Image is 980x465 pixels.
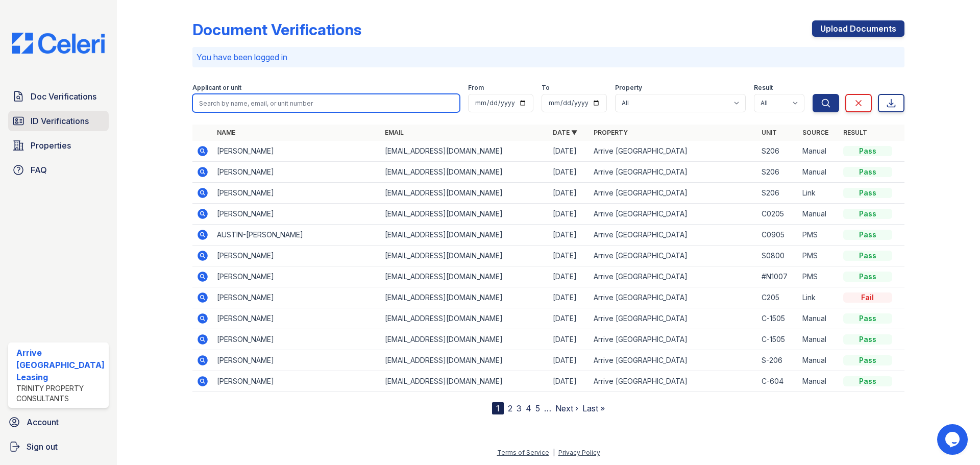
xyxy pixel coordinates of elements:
[843,188,892,198] div: Pass
[843,146,892,156] div: Pass
[590,308,757,329] td: Arrive [GEOGRAPHIC_DATA]
[16,347,105,383] div: Arrive [GEOGRAPHIC_DATA] Leasing
[590,246,757,266] td: Arrive [GEOGRAPHIC_DATA]
[497,449,549,456] a: Terms of Service
[16,383,105,404] div: Trinity Property Consultants
[843,334,892,345] div: Pass
[213,225,381,246] td: AUSTIN-[PERSON_NAME]
[843,209,892,219] div: Pass
[798,141,839,162] td: Manual
[517,403,522,413] a: 3
[549,183,590,204] td: [DATE]
[4,33,113,54] img: CE_Logo_Blue-a8612792a0a2168367f1c8372b55b34899dd931a85d93a1a3d3e32e68fde9ad4.png
[757,308,798,329] td: C-1505
[213,204,381,225] td: [PERSON_NAME]
[381,162,549,183] td: [EMAIL_ADDRESS][DOMAIN_NAME]
[590,183,757,204] td: Arrive [GEOGRAPHIC_DATA]
[843,272,892,282] div: Pass
[843,292,892,303] div: Fail
[615,84,642,92] label: Property
[385,129,404,136] a: Email
[8,86,109,107] a: Doc Verifications
[213,329,381,350] td: [PERSON_NAME]
[27,416,59,428] span: Account
[802,129,828,136] a: Source
[213,287,381,308] td: [PERSON_NAME]
[843,376,892,386] div: Pass
[381,225,549,246] td: [EMAIL_ADDRESS][DOMAIN_NAME]
[757,183,798,204] td: S206
[798,266,839,287] td: PMS
[492,402,504,414] div: 1
[8,160,109,180] a: FAQ
[798,371,839,392] td: Manual
[381,329,549,350] td: [EMAIL_ADDRESS][DOMAIN_NAME]
[192,94,460,112] input: Search by name, email, or unit number
[544,402,551,414] span: …
[757,225,798,246] td: C0905
[31,115,89,127] span: ID Verifications
[8,135,109,156] a: Properties
[590,204,757,225] td: Arrive [GEOGRAPHIC_DATA]
[535,403,540,413] a: 5
[798,308,839,329] td: Manual
[549,162,590,183] td: [DATE]
[590,266,757,287] td: Arrive [GEOGRAPHIC_DATA]
[213,308,381,329] td: [PERSON_NAME]
[757,329,798,350] td: C-1505
[468,84,484,92] label: From
[843,355,892,365] div: Pass
[549,246,590,266] td: [DATE]
[757,266,798,287] td: #N1007
[213,350,381,371] td: [PERSON_NAME]
[757,371,798,392] td: C-604
[549,204,590,225] td: [DATE]
[553,129,577,136] a: Date ▼
[843,251,892,261] div: Pass
[798,204,839,225] td: Manual
[549,308,590,329] td: [DATE]
[590,329,757,350] td: Arrive [GEOGRAPHIC_DATA]
[757,246,798,266] td: S0800
[217,129,235,136] a: Name
[590,162,757,183] td: Arrive [GEOGRAPHIC_DATA]
[526,403,531,413] a: 4
[213,371,381,392] td: [PERSON_NAME]
[798,350,839,371] td: Manual
[798,329,839,350] td: Manual
[582,403,605,413] a: Last »
[213,183,381,204] td: [PERSON_NAME]
[798,225,839,246] td: PMS
[381,204,549,225] td: [EMAIL_ADDRESS][DOMAIN_NAME]
[762,129,777,136] a: Unit
[549,266,590,287] td: [DATE]
[508,403,512,413] a: 2
[381,141,549,162] td: [EMAIL_ADDRESS][DOMAIN_NAME]
[937,424,970,455] iframe: chat widget
[192,84,241,92] label: Applicant or unit
[213,246,381,266] td: [PERSON_NAME]
[798,246,839,266] td: PMS
[798,162,839,183] td: Manual
[757,162,798,183] td: S206
[798,287,839,308] td: Link
[812,20,904,37] a: Upload Documents
[594,129,628,136] a: Property
[549,141,590,162] td: [DATE]
[843,313,892,324] div: Pass
[31,90,96,103] span: Doc Verifications
[590,287,757,308] td: Arrive [GEOGRAPHIC_DATA]
[553,449,555,456] div: |
[192,20,361,39] div: Document Verifications
[4,436,113,457] button: Sign out
[558,449,600,456] a: Privacy Policy
[213,266,381,287] td: [PERSON_NAME]
[381,183,549,204] td: [EMAIL_ADDRESS][DOMAIN_NAME]
[542,84,550,92] label: To
[31,139,71,152] span: Properties
[197,51,900,63] p: You have been logged in
[757,141,798,162] td: S206
[754,84,773,92] label: Result
[381,350,549,371] td: [EMAIL_ADDRESS][DOMAIN_NAME]
[549,287,590,308] td: [DATE]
